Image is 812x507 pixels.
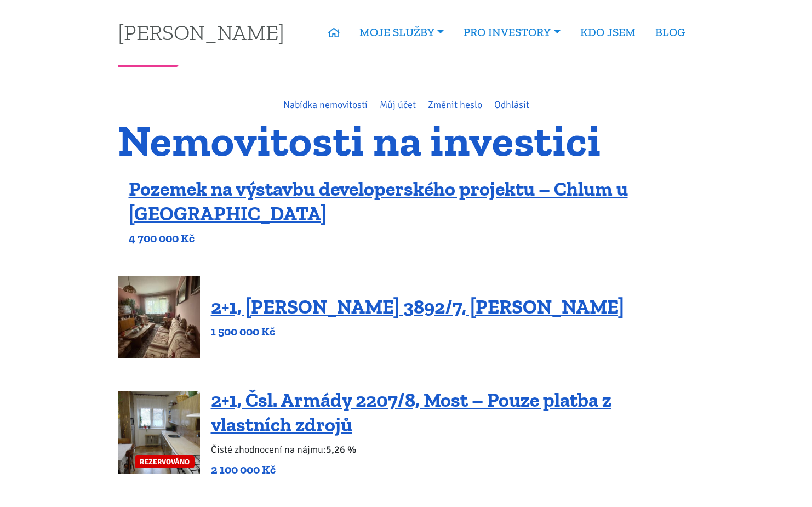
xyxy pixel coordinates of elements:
[211,324,624,339] p: 1 500 000 Kč
[211,295,624,318] a: 2+1, [PERSON_NAME] 3892/7, [PERSON_NAME]
[454,20,570,45] a: PRO INVESTORY
[211,388,611,436] a: 2+1, Čsl. Armády 2207/8, Most – Pouze platba z vlastních zdrojů
[283,99,368,111] a: Nabídka nemovitostí
[570,20,645,45] a: KDO JSEM
[118,21,284,43] a: [PERSON_NAME]
[380,99,416,111] a: Můj účet
[129,177,628,225] a: Pozemek na výstavbu developerského projektu – Chlum u [GEOGRAPHIC_DATA]
[129,231,695,246] p: 4 700 000 Kč
[326,443,356,455] b: 5,26 %
[350,20,454,45] a: MOJE SLUŽBY
[494,99,529,111] a: Odhlásit
[118,122,695,159] h1: Nemovitosti na investici
[428,99,482,111] a: Změnit heslo
[645,20,695,45] a: BLOG
[211,442,695,457] p: Čisté zhodnocení na nájmu:
[211,462,695,477] p: 2 100 000 Kč
[135,455,195,468] span: REZERVOVÁNO
[118,391,200,474] a: REZERVOVÁNO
